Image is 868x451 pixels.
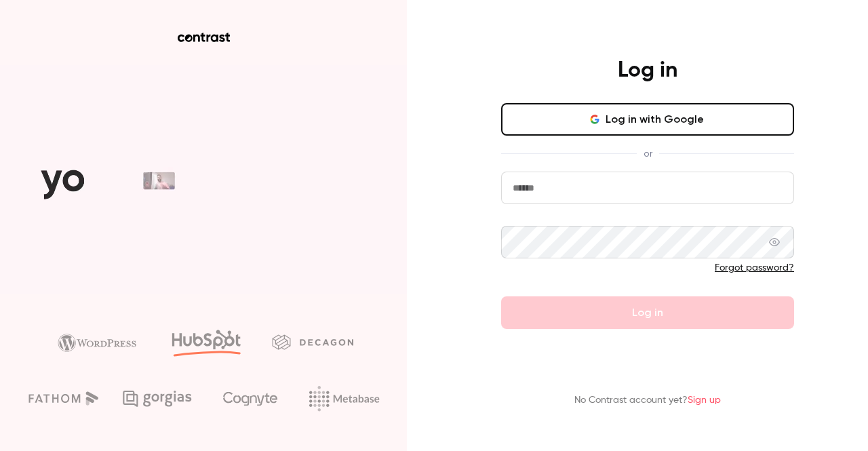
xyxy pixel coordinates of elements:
[715,263,794,273] a: Forgot password?
[688,395,721,405] a: Sign up
[574,393,721,408] p: No Contrast account yet?
[272,334,353,349] img: decagon
[501,103,794,136] button: Log in with Google
[618,57,677,84] h4: Log in
[637,146,659,161] span: or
